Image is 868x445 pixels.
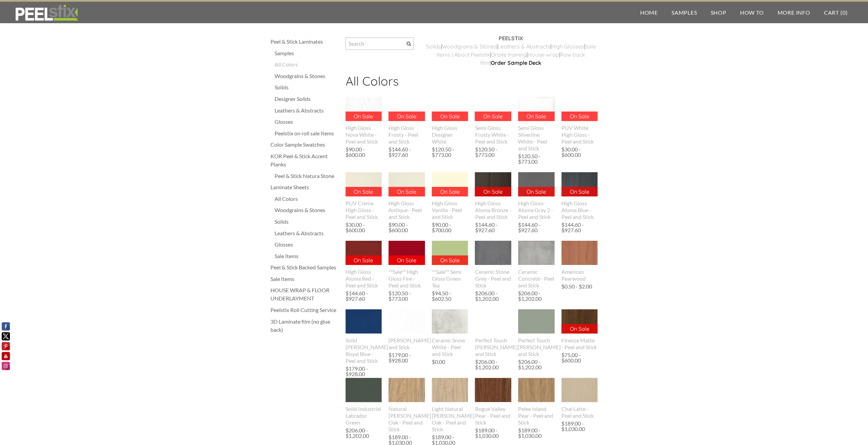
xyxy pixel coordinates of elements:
div: Solids [275,218,339,226]
a: Leathers & Abstracts [275,229,339,237]
a: Solids [275,83,339,91]
div: Solid Industrial Labrador Green [345,405,382,426]
a: Sale Items [270,275,339,283]
div: Peel & Stick Backed Samples [270,263,339,271]
div: $90.00 - $600.00 [345,147,382,158]
img: s832171791223022656_p551_i2_w2048.jpeg [518,97,555,121]
a: Samples [665,2,704,23]
a: On Sale High Gloss Aluma Gray 2 - Peel and Stick [518,172,555,220]
img: s832171791223022656_p493_i1_w250.jpeg [475,172,511,196]
img: s832171791223022656_p1001_i1_w2425.jpeg [432,300,468,343]
div: PUV Crema High Gloss - Peel and Stick [345,200,382,220]
p: On Sale [561,187,598,196]
a: On Sale **Sale** High Gloss Fire - Peel and Stick [388,241,425,288]
div: $206.00 - $1,202.00 [475,359,510,370]
a: Woodgrains & Stone [442,43,494,50]
a: Ceramic Snow White - Peel and Stick [432,309,468,357]
div: High Gloss Aluma Gray 2 - Peel and Stick [518,200,555,220]
div: $90.00 - $700.00 [432,222,468,233]
p: On Sale [432,187,468,196]
a: Pelee Island Pear - Peel and Stick [518,378,555,426]
a: Leathers & Abstracts [275,106,339,115]
a: American Pearwood [561,241,598,282]
div: $206.00 - $1,202.00 [345,428,380,439]
img: s832171791223022656_p1018_i2_w2048.jpeg [518,378,555,402]
div: Chai Latte - Peel and Stick [561,405,598,419]
div: Ceramic Snow White - Peel and Stick [432,337,468,357]
div: **Sale** Semi Gloss Green Tea [432,268,468,289]
img: s832171791223022656_p1006_i1_w2048.jpeg [561,309,598,333]
input: Search [345,38,414,50]
div: Pelee Island Pear - Peel and Stick [518,405,555,426]
div: $179.00 - $928.00 [388,352,423,363]
img: s832171791223022656_p977_i1_w2048.jpeg [388,97,425,121]
div: High Gloss Aluma Blue - Peel and Stick [561,200,598,220]
div: $30.00 - $600.00 [345,222,382,233]
a: Woodgrains & Stones [275,72,339,80]
div: Semi Gloss Silverline White - Peel and Stick [518,124,555,152]
div: All Colors [275,60,339,69]
a: HOUSE WRAP & FLOOR UNDERLAYMENT [270,286,339,302]
a: High Glosses [551,43,584,50]
a: [PERSON_NAME] and Stick [388,309,425,350]
div: Peelstix on roll sale Items [275,129,339,137]
div: Glosses [275,240,339,249]
div: High Gloss Frosty - Peel and Stick [388,124,425,145]
a: On Sale High Gloss Vanilla - Peel and Stick [432,172,468,220]
div: $0.00 [432,359,445,365]
p: On Sale [345,112,382,121]
img: s832171791223022656_p990_i2_w2453.png [475,230,511,276]
div: $75.00 - $600.00 [561,352,598,363]
div: $206.00 - $1,202.00 [475,291,510,301]
img: s832171791223022656_p975_i1_w2048.jpeg [388,172,425,197]
div: Rogue Valley Pear - Peel and Stick [475,405,511,426]
img: s832171791223022656_p500_i1_w400.jpeg [388,241,425,265]
p: On Sale [561,112,598,121]
div: $206.00 - $1,202.00 [518,291,553,301]
img: s832171791223022656_p959_i1_w2048.jpeg [345,97,382,121]
img: s832171791223022656_p979_i1_w2048.jpeg [432,172,468,196]
div: Natural [PERSON_NAME] Oak - Peel and Stick [388,405,425,433]
p: On Sale [432,255,468,265]
a: Ceramic Concrete - Peel and Stick [518,241,555,288]
img: s832171791223022656_p897_i3_w500.jpeg [432,235,468,271]
a: Color Sample Swatches [270,140,339,149]
a: ​Solids [426,43,441,50]
a: On Sale PUV White High Gloss - Peel and Stick [561,97,598,145]
img: s832171791223022656_p706_i1_w390.jpeg [345,172,382,197]
a: Perfect Touch [PERSON_NAME] and Stick [475,309,511,357]
a: On Sale High Gloss Antique - Peel and Stick [388,172,425,220]
img: s832171791223022656_p996_i1_w2048.jpeg [345,309,382,333]
p: On Sale [388,255,425,265]
div: High Gloss Antique - Peel and Stick [388,200,425,220]
a: On Sale High Gloss Frosty - Peel and Stick [388,97,425,145]
div: Peel & Stick Natura Stone [275,172,339,180]
a: Laminate Sheets [270,183,339,191]
a: s [547,43,550,50]
div: High Gloss Designer White [432,124,468,145]
a: Ceramic Stone Grey - Peel and Stick [475,241,511,288]
img: s832171791223022656_p492_i1_w250.jpeg [561,172,598,196]
img: s832171791223022656_p1017_i1_w2048.jpeg [475,378,511,402]
div: American Pearwood [561,268,598,282]
a: Peelstix Roll Cutting Service [270,306,339,314]
div: Sale Items [275,252,339,260]
div: $120.50 - $773.00 [475,147,511,158]
div: KOR Peel & Stick Accent Planks [270,152,339,168]
div: [PERSON_NAME] and Stick [388,337,425,351]
a: Light Natural [PERSON_NAME] Oak - Peel and Stick [432,378,468,432]
img: s832171791223022656_p548_i1_w400.jpeg [475,97,511,121]
div: $144.60 - $927.60 [518,222,555,233]
a: House-wrap [528,51,559,58]
div: $189.00 - $1,030.00 [518,428,553,439]
p: On Sale [475,187,511,196]
p: On Sale [345,255,382,265]
div: PUV White High Gloss - Peel and Stick [561,124,598,145]
a: Designer Solids [275,95,339,103]
a: Peel & Stick Laminates [270,38,339,46]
